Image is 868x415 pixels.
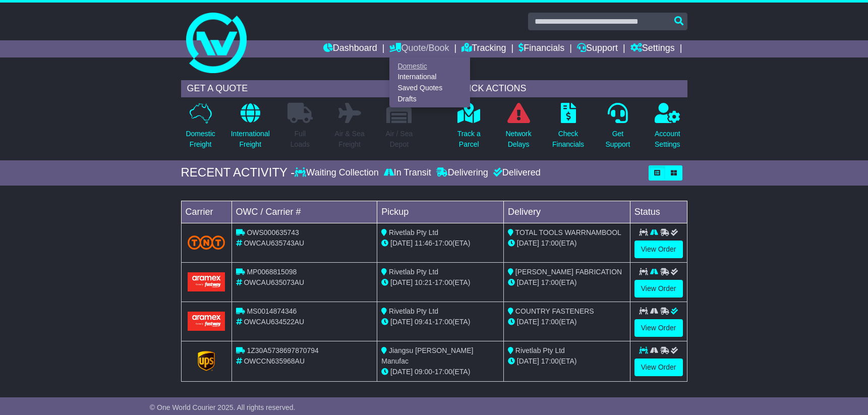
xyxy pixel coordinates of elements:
[518,40,564,57] a: Financials
[181,201,232,223] td: Carrier
[517,318,539,326] span: [DATE]
[390,318,413,326] span: [DATE]
[434,167,491,179] div: Delivering
[654,102,681,155] a: AccountSettings
[505,129,531,150] p: Network Delays
[181,80,419,97] div: GET A QUOTE
[185,102,215,155] a: DomesticFreight
[605,102,630,155] a: GetSupport
[247,268,297,276] span: MP0068815098
[515,228,621,236] span: TOTAL TOOLS WARRNAMBOOL
[188,235,225,249] img: TNT_Domestic.png
[247,346,318,354] span: 1Z30A5738697870794
[390,278,413,286] span: [DATE]
[381,238,499,249] div: - (ETA)
[381,167,434,179] div: In Transit
[244,357,305,365] span: OWCCN635968AU
[435,368,452,376] span: 17:00
[244,318,304,326] span: OWCAU634522AU
[389,268,438,276] span: Rivetlab Pty Ltd
[198,351,215,371] img: GetCarrierServiceLogo
[508,238,626,249] div: (ETA)
[244,278,304,286] span: OWCAU635073AU
[295,167,381,179] div: Waiting Collection
[508,356,626,367] div: (ETA)
[188,312,225,330] img: Aramex.png
[232,201,377,223] td: OWC / Carrier #
[541,357,559,365] span: 17:00
[634,319,683,337] a: View Order
[577,40,618,57] a: Support
[449,80,687,97] div: QUICK ACTIONS
[390,239,413,247] span: [DATE]
[491,167,541,179] div: Delivered
[381,277,499,288] div: - (ETA)
[389,57,470,107] div: Quote/Book
[415,318,432,326] span: 09:41
[389,40,449,57] a: Quote/Book
[655,129,680,150] p: Account Settings
[634,241,683,258] a: View Order
[515,268,622,276] span: [PERSON_NAME] FABRICATION
[386,129,413,150] p: Air / Sea Depot
[541,239,559,247] span: 17:00
[188,272,225,291] img: Aramex.png
[503,201,630,223] td: Delivery
[508,317,626,327] div: (ETA)
[517,239,539,247] span: [DATE]
[515,307,594,315] span: COUNTRY FASTENERS
[508,277,626,288] div: (ETA)
[389,228,438,236] span: Rivetlab Pty Ltd
[247,228,299,236] span: OWS000635743
[230,102,270,155] a: InternationalFreight
[457,102,481,155] a: Track aParcel
[517,357,539,365] span: [DATE]
[390,93,470,104] a: Drafts
[461,40,506,57] a: Tracking
[505,102,532,155] a: NetworkDelays
[335,129,365,150] p: Air & Sea Freight
[390,72,470,83] a: International
[552,129,584,150] p: Check Financials
[435,318,452,326] span: 17:00
[390,61,470,72] a: Domestic
[389,307,438,315] span: Rivetlab Pty Ltd
[244,239,304,247] span: OWCAU635743AU
[181,165,295,180] div: RECENT ACTIVITY -
[457,129,481,150] p: Track a Parcel
[231,129,270,150] p: International Freight
[381,346,473,365] span: Jiangsu [PERSON_NAME] Manufac
[634,359,683,376] a: View Order
[381,317,499,327] div: - (ETA)
[186,129,215,150] p: Domestic Freight
[247,307,297,315] span: MS0014874346
[541,318,559,326] span: 17:00
[605,129,630,150] p: Get Support
[390,368,413,376] span: [DATE]
[435,239,452,247] span: 17:00
[552,102,585,155] a: CheckFinancials
[415,368,432,376] span: 09:00
[377,201,504,223] td: Pickup
[634,280,683,298] a: View Order
[415,278,432,286] span: 10:21
[415,239,432,247] span: 11:46
[390,83,470,94] a: Saved Quotes
[630,201,687,223] td: Status
[630,40,675,57] a: Settings
[150,403,296,411] span: © One World Courier 2025. All rights reserved.
[435,278,452,286] span: 17:00
[515,346,565,354] span: Rivetlab Pty Ltd
[517,278,539,286] span: [DATE]
[323,40,377,57] a: Dashboard
[541,278,559,286] span: 17:00
[287,129,313,150] p: Full Loads
[381,367,499,377] div: - (ETA)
